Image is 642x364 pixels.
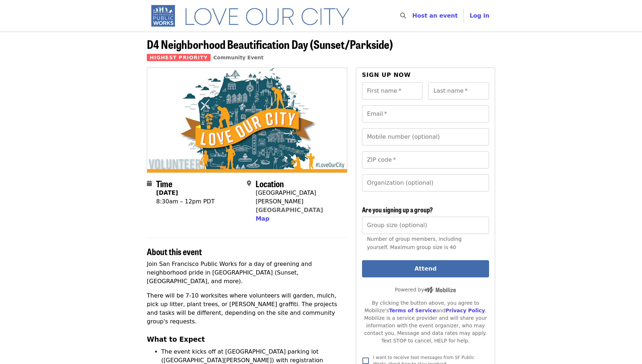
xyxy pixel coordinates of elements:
[362,82,423,100] input: First name
[147,36,393,52] span: D4 Neighborhood Beautification Day (Sunset/Parkside)
[400,12,406,19] i: search icon
[410,7,416,24] input: Search
[412,12,458,19] a: Host an event
[147,291,347,326] p: There will be 7-10 worksites where volunteers will garden, mulch, pick up litter, plant trees, or...
[424,287,456,293] img: Powered by Mobilize
[256,215,269,223] button: Map
[147,54,211,61] span: Highest Priority
[156,197,214,206] div: 8:30am – 12pm PDT
[147,245,202,258] span: About this event
[256,207,323,213] a: [GEOGRAPHIC_DATA]
[389,308,436,313] a: Terms of Service
[213,55,263,60] a: Community Event
[362,217,489,234] input: [object Object]
[256,189,341,206] div: [GEOGRAPHIC_DATA][PERSON_NAME]
[464,9,495,23] button: Log in
[362,151,489,169] input: ZIP code
[367,236,462,250] span: Number of group members, including yourself. Maximum group size is 40
[362,205,433,214] span: Are you signing up a group?
[156,189,178,196] strong: [DATE]
[362,260,489,277] button: Attend
[147,4,360,27] img: SF Public Works - Home
[395,287,456,292] span: Powered by
[256,177,284,190] span: Location
[156,177,172,190] span: Time
[147,180,152,187] i: calendar icon
[147,260,347,286] p: Join San Francisco Public Works for a day of greening and neighborhood pride in [GEOGRAPHIC_DATA]...
[446,308,485,313] a: Privacy Policy
[428,82,489,100] input: Last name
[147,335,347,345] h3: What to Expect
[362,299,489,345] div: By clicking the button above, you agree to Mobilize's and . Mobilize is a service provider and wi...
[362,72,411,78] span: Sign up now
[147,68,347,172] img: D4 Neighborhood Beautification Day (Sunset/Parkside) organized by SF Public Works
[362,174,489,192] input: Organization (optional)
[256,215,269,222] span: Map
[470,12,489,19] span: Log in
[247,180,251,187] i: map-marker-alt icon
[362,128,489,146] input: Mobile number (optional)
[362,105,489,123] input: Email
